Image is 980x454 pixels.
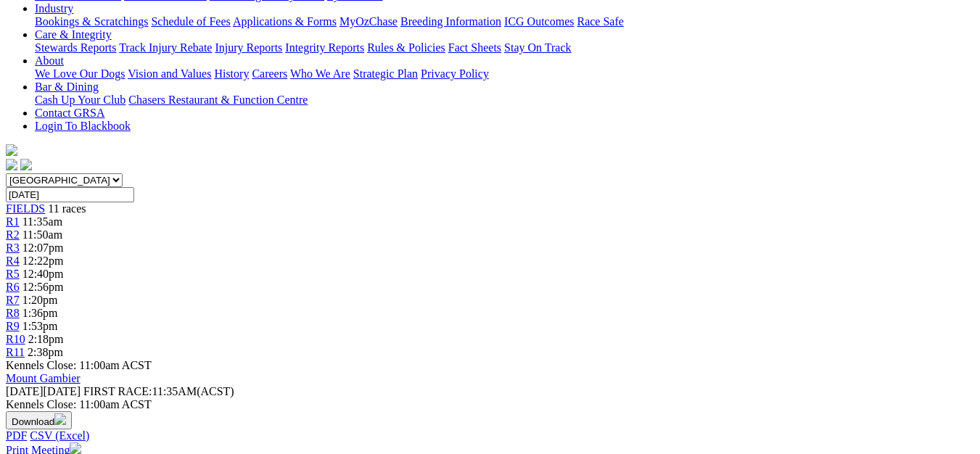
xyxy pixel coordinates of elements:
[6,372,81,384] a: Mount Gambier
[35,41,116,54] a: Stewards Reports
[22,320,58,332] span: 1:53pm
[290,67,350,80] a: Who We Are
[214,67,249,80] a: History
[22,281,64,293] span: 12:56pm
[35,41,974,54] div: Care & Integrity
[421,67,489,80] a: Privacy Policy
[128,67,211,80] a: Vision and Values
[83,385,234,397] span: 11:35AM(ACST)
[6,320,20,332] a: R9
[6,144,17,156] img: logo-grsa-white.png
[35,15,974,28] div: Industry
[28,333,64,345] span: 2:18pm
[35,28,112,41] a: Care & Integrity
[6,215,20,228] a: R1
[504,15,574,28] a: ICG Outcomes
[35,54,64,67] a: About
[6,159,17,170] img: facebook.svg
[35,15,148,28] a: Bookings & Scratchings
[28,346,63,358] span: 2:38pm
[400,15,501,28] a: Breeding Information
[119,41,212,54] a: Track Injury Rebate
[6,385,81,397] span: [DATE]
[6,398,974,411] div: Kennels Close: 11:00am ACST
[35,94,974,107] div: Bar & Dining
[128,94,308,106] a: Chasers Restaurant & Function Centre
[233,15,337,28] a: Applications & Forms
[215,41,282,54] a: Injury Reports
[48,202,86,215] span: 11 races
[504,41,571,54] a: Stay On Track
[70,442,81,454] img: printer.svg
[6,429,27,442] a: PDF
[22,307,58,319] span: 1:36pm
[6,228,20,241] a: R2
[6,294,20,306] a: R7
[22,268,64,280] span: 12:40pm
[6,385,44,397] span: [DATE]
[22,294,58,306] span: 1:20pm
[22,242,64,254] span: 12:07pm
[448,41,501,54] a: Fact Sheets
[22,215,62,228] span: 11:35am
[6,411,72,429] button: Download
[6,359,152,371] span: Kennels Close: 11:00am ACST
[22,228,62,241] span: 11:50am
[285,41,364,54] a: Integrity Reports
[6,242,20,254] a: R3
[6,187,134,202] input: Select date
[252,67,287,80] a: Careers
[35,67,974,81] div: About
[22,255,64,267] span: 12:22pm
[577,15,623,28] a: Race Safe
[35,67,125,80] a: We Love Our Dogs
[6,255,20,267] a: R4
[353,67,418,80] a: Strategic Plan
[6,307,20,319] a: R8
[35,94,125,106] a: Cash Up Your Club
[6,281,20,293] a: R6
[339,15,398,28] a: MyOzChase
[6,346,25,358] a: R11
[6,429,974,442] div: Download
[35,107,104,119] a: Contact GRSA
[6,202,45,215] a: FIELDS
[35,120,131,132] a: Login To Blackbook
[6,333,25,345] a: R10
[20,159,32,170] img: twitter.svg
[83,385,152,397] span: FIRST RACE:
[35,2,73,15] a: Industry
[367,41,445,54] a: Rules & Policies
[6,268,20,280] a: R5
[151,15,230,28] a: Schedule of Fees
[54,413,66,425] img: download.svg
[30,429,89,442] a: CSV (Excel)
[35,81,99,93] a: Bar & Dining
